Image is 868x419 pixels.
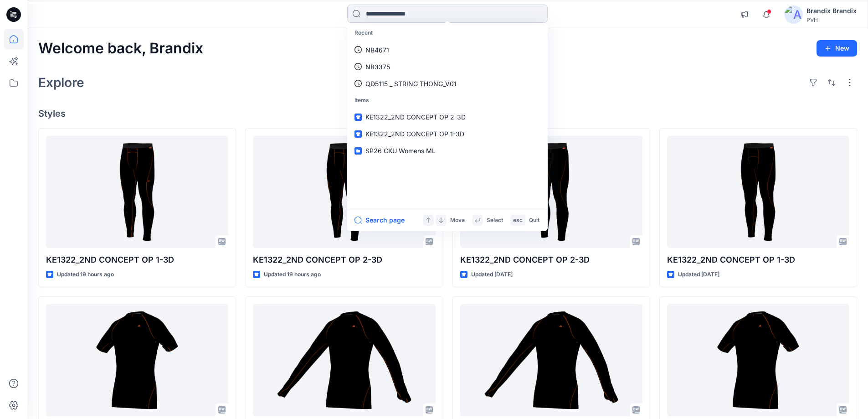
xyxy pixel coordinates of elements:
div: Brandix Brandix [806,5,857,16]
a: KE1322_2ND CONCEPT OP 1-3D [46,136,228,248]
span: KE1322_2ND CONCEPT OP 2-3D [365,113,466,121]
p: Updated 19 hours ago [57,270,114,279]
a: NB4671 [349,41,546,58]
h4: Styles [38,108,857,119]
p: esc [513,216,523,225]
a: KE1323-2ND CONCEPT-3D 1 [460,304,642,417]
p: KE1322_2ND CONCEPT OP 2-3D [253,253,435,266]
p: KE1322_2ND CONCEPT OP 1-3D [667,253,849,266]
a: KE1322_2ND CONCEPT OP 2-3D [349,109,546,125]
a: KE1323-2ND CONCEPT-3D 1 [253,304,435,417]
span: SP26 CKU Womens ML [365,147,436,155]
img: avatar [785,5,803,24]
p: NB3375 [365,62,390,72]
p: KE1322_2ND CONCEPT OP 1-3D [46,253,228,266]
p: KE1322_2ND CONCEPT OP 2-3D [460,253,642,266]
p: NB4671 [365,45,389,55]
a: KE1324-2ND CONCEPT-3D 1 [46,304,228,417]
h2: Explore [38,75,84,90]
p: Items [349,92,546,109]
p: Quit [529,216,539,225]
div: PVH [806,16,857,23]
a: KE1322_2ND CONCEPT OP 2-3D [253,136,435,248]
a: QD5115 _ STRING THONG_V01 [349,75,546,92]
button: New [817,40,857,57]
p: Recent [349,25,546,41]
button: Search page [354,215,405,226]
a: NB3375 [349,58,546,75]
p: Updated 19 hours ago [264,270,321,279]
p: Select [487,216,503,225]
p: Move [450,216,465,225]
h2: Welcome back, Brandix [38,40,203,57]
p: Updated [DATE] [471,270,513,279]
a: KE1324-2ND CONCEPT-3D 1 [667,304,849,417]
p: QD5115 _ STRING THONG_V01 [365,79,457,88]
a: KE1322_2ND CONCEPT OP 1-3D [667,136,849,248]
p: Updated [DATE] [678,270,719,279]
a: SP26 CKU Womens ML [349,142,546,159]
span: KE1322_2ND CONCEPT OP 1-3D [365,130,464,138]
a: KE1322_2ND CONCEPT OP 2-3D [460,136,642,248]
a: KE1322_2ND CONCEPT OP 1-3D [349,125,546,142]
